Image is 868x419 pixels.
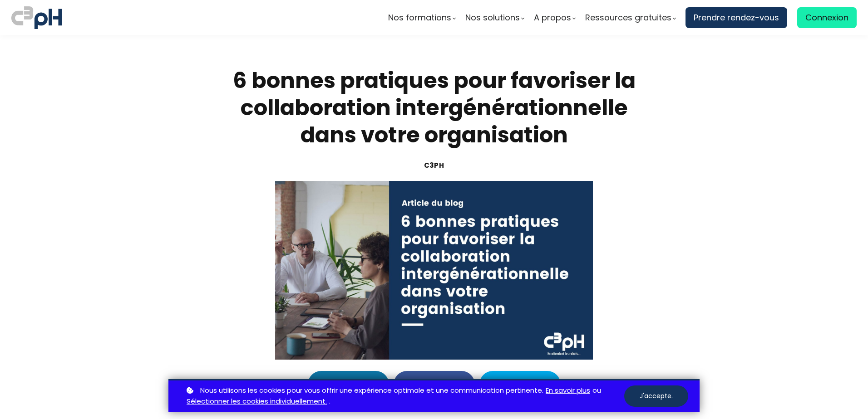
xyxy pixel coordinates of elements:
[546,385,590,396] a: En savoir plus
[394,371,475,398] button: Partager
[465,11,520,24] span: Nos solutions
[223,160,645,171] div: C3pH
[11,5,62,31] img: logo C3PH
[388,11,451,24] span: Nos formations
[797,7,857,28] a: Connexion
[624,385,688,407] button: J'accepte.
[694,11,779,24] span: Prendre rendez-vous
[686,7,787,28] a: Prendre rendez-vous
[479,371,561,398] button: Partager
[184,385,624,408] p: ou .
[223,67,645,149] h1: 6 bonnes pratiques pour favoriser la collaboration intergénérationnelle dans votre organisation
[534,11,571,24] span: A propos
[585,11,671,24] span: Ressources gratuites
[805,11,848,24] span: Connexion
[275,181,593,360] img: fdbf0c29a41ad978ff0b1c5a6751db2b.jpeg
[308,371,389,398] button: Partager
[200,385,543,396] span: Nous utilisons les cookies pour vous offrir une expérience optimale et une communication pertinente.
[187,396,327,407] a: Sélectionner les cookies individuellement.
